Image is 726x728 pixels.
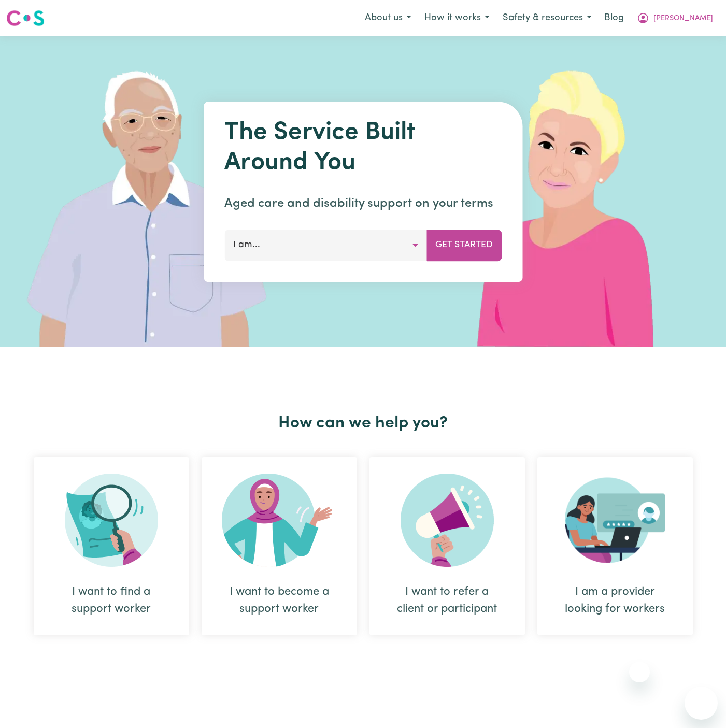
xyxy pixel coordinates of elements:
[226,583,332,618] div: I want to become a support worker
[369,457,525,635] div: I want to refer a client or participant
[401,474,494,567] img: Refer
[202,457,357,635] div: I want to become a support worker
[224,230,427,261] button: I am...
[358,7,418,29] button: About us
[6,6,45,30] a: Careseekers logo
[418,7,496,29] button: How it works
[65,474,158,567] img: Search
[496,7,598,29] button: Safety & resources
[222,474,337,567] img: Become Worker
[394,583,500,618] div: I want to refer a client or participant
[630,7,720,29] button: My Account
[562,583,668,618] div: I am a provider looking for workers
[598,7,630,30] a: Blog
[224,118,502,178] h1: The Service Built Around You
[565,474,665,567] img: Provider
[685,687,718,720] iframe: Button to launch messaging window
[34,457,189,635] div: I want to find a support worker
[27,413,699,433] h2: How can we help you?
[537,457,693,635] div: I am a provider looking for workers
[6,9,45,27] img: Careseekers logo
[59,583,164,618] div: I want to find a support worker
[224,194,502,213] p: Aged care and disability support on your terms
[426,230,502,261] button: Get Started
[653,13,713,24] span: [PERSON_NAME]
[629,662,650,682] iframe: Close message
